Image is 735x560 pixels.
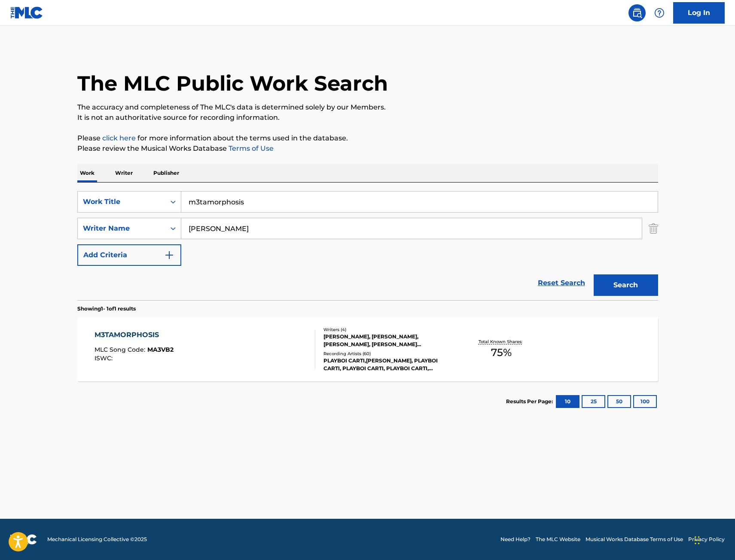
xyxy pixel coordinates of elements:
[673,2,725,24] a: Log In
[77,244,181,266] button: Add Criteria
[77,133,658,143] p: Please for more information about the terms used in the database.
[506,398,555,405] p: Results Per Page:
[95,346,147,353] span: MLC Song Code :
[147,346,174,353] span: MA3VB2
[47,536,147,543] span: Mechanical Licensing Collective © 2025
[83,197,160,207] div: Work Title
[151,164,182,182] p: Publisher
[649,218,658,239] img: Delete Criterion
[651,4,668,21] div: Help
[95,354,115,362] span: ISWC :
[164,250,174,260] img: 9d2ae6d4665cec9f34b9.svg
[586,536,683,543] a: Musical Works Database Terms of Use
[479,338,525,345] p: Total Known Shares:
[534,274,589,292] a: Reset Search
[83,223,160,234] div: Writer Name
[77,113,658,123] p: It is not an authoritative source for recording information.
[688,536,725,543] a: Privacy Policy
[654,8,665,18] img: help
[323,333,453,348] div: [PERSON_NAME], [PERSON_NAME], [PERSON_NAME], [PERSON_NAME] [PERSON_NAME]
[77,164,97,182] p: Work
[77,317,658,381] a: M3TAMORPHOSISMLC Song Code:MA3VB2ISWC:Writers (4)[PERSON_NAME], [PERSON_NAME], [PERSON_NAME], [PE...
[77,102,658,113] p: The accuracy and completeness of The MLC's data is determined solely by our Members.
[95,330,174,340] div: M3TAMORPHOSIS
[500,536,531,543] a: Need Help?
[632,8,642,18] img: search
[594,274,658,296] button: Search
[536,536,580,543] a: The MLC Website
[633,395,657,408] button: 100
[556,395,579,408] button: 10
[77,143,658,154] p: Please review the Musical Works Database
[607,395,631,408] button: 50
[113,164,135,182] p: Writer
[692,519,735,560] iframe: Chat Widget
[102,134,136,142] a: click here
[10,6,43,19] img: MLC Logo
[323,326,453,333] div: Writers ( 4 )
[491,345,512,360] span: 75 %
[227,144,274,152] a: Terms of Use
[628,4,646,21] a: Public Search
[77,70,388,96] h1: The MLC Public Work Search
[77,191,658,300] form: Search Form
[695,527,700,553] div: Drag
[10,534,37,545] img: logo
[582,395,605,408] button: 25
[323,350,453,357] div: Recording Artists ( 60 )
[77,305,136,313] p: Showing 1 - 1 of 1 results
[323,357,453,372] div: PLAYBOI CARTI,[PERSON_NAME], PLAYBOI CARTI, PLAYBOI CARTI, PLAYBOI CARTI, PLAYBOI CARTI|[PERSON_N...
